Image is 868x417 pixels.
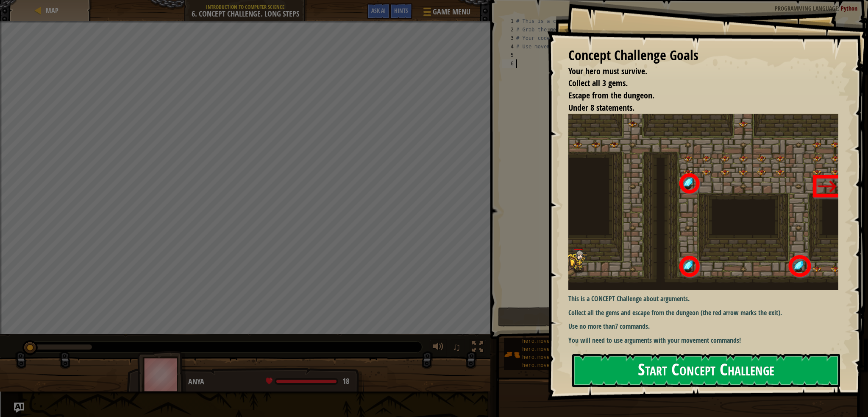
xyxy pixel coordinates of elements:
[568,102,634,113] span: Under 8 statements.
[504,347,520,363] img: portrait.png
[568,308,845,318] p: Collect all the gems and escape from the dungeon (the red arrow marks the exit).
[502,17,516,25] div: 1
[188,376,356,387] div: Anya
[453,341,461,353] span: ♫
[3,11,865,19] div: Sort New > Old
[433,6,470,17] span: Game Menu
[568,65,647,77] span: Your hero must survive.
[430,339,447,357] button: Adjust volume
[568,90,654,101] span: Escape from the dungeon.
[522,363,577,369] span: hero.moveUp(steps)
[3,42,865,49] div: Sign out
[568,46,838,65] div: Concept Challenge Goals
[342,376,349,386] span: 18
[502,51,516,59] div: 5
[3,57,865,64] div: Move To ...
[3,26,865,34] div: Delete
[502,42,516,51] div: 4
[417,3,476,23] button: Game Menu
[568,294,845,304] p: This is a CONCEPT Challenge about arguments.
[558,102,836,114] li: Under 8 statements.
[498,307,854,327] button: Run
[3,19,865,26] div: Move To ...
[43,6,58,15] a: Map
[568,114,845,290] img: Asses2
[522,347,583,353] span: hero.moveLeft(steps)
[615,322,648,331] strong: 7 commands
[502,34,516,42] div: 3
[558,77,836,90] li: Collect all 3 gems.
[371,6,386,14] span: Ask AI
[522,339,583,344] span: hero.moveDown(steps)
[394,6,408,14] span: Hints
[3,49,865,57] div: Rename
[558,65,836,78] li: Your hero must survive.
[3,34,865,42] div: Options
[451,339,465,357] button: ♫
[137,351,186,398] img: thang_avatar_frame.png
[3,3,865,11] div: Sort A > Z
[46,6,58,15] span: Map
[568,77,628,89] span: Collect all 3 gems.
[469,339,486,357] button: Toggle fullscreen
[558,90,836,102] li: Escape from the dungeon.
[522,355,586,361] span: hero.moveRight(steps)
[266,378,349,385] div: health: 18 / 18
[568,322,845,331] p: Use no more than .
[502,25,516,34] div: 2
[572,354,840,387] button: Start Concept Challenge
[502,59,516,68] div: 6
[367,3,390,19] button: Ask AI
[14,403,24,413] button: Ask AI
[568,336,845,345] p: You will need to use arguments with your movement commands!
